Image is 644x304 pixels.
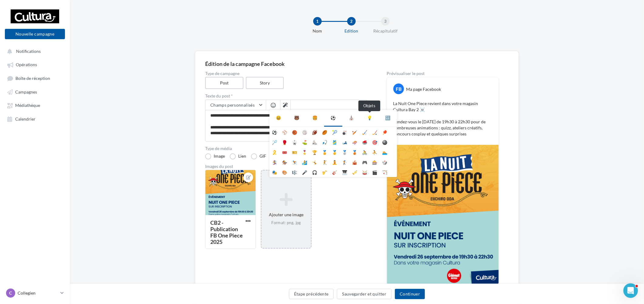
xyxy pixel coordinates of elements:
[276,115,281,121] div: 😃
[360,157,370,167] li: 🎮
[4,46,64,56] button: Notifications
[380,137,390,147] li: 🎱
[5,287,65,299] a: C Collegien
[205,94,367,98] label: Texte du post *
[290,127,300,137] li: 🏀
[300,127,310,137] li: 🏐
[387,71,499,76] div: Prévisualiser le post
[205,61,509,67] div: Édition de la campagne Facebook
[280,167,290,177] li: 🎨
[280,147,290,157] li: 🎟️
[320,167,330,177] li: 🎷
[210,219,243,245] div: CB2 - Publication FB One Piece 2025
[350,147,360,157] li: 🥉
[340,127,350,137] li: 🎳
[205,71,367,76] label: Type de campagne
[330,167,340,177] li: 🎸
[393,84,404,94] div: FB
[320,147,330,157] li: 🏅
[310,127,320,137] li: 🏈
[330,137,340,147] li: 🎽
[347,17,356,26] div: 2
[300,157,310,167] li: 🏄
[298,28,337,34] div: Nom
[289,289,334,299] button: Étape précédente
[395,289,425,299] button: Continuer
[9,290,12,296] span: C
[300,137,310,147] li: ⛳
[380,127,390,137] li: 🏓
[360,167,370,177] li: 🥁
[15,116,36,121] span: Calendrier
[370,157,380,167] li: 🎰
[313,115,318,121] div: 🍔
[330,147,340,157] li: 🥇
[380,147,390,157] li: 🏊
[4,59,66,70] a: Opérations
[366,28,405,34] div: Récapitulatif
[330,157,340,167] li: 🧘
[294,115,300,121] div: 🐻
[205,146,367,151] label: Type de média
[360,127,370,137] li: 🏑
[340,147,350,157] li: 🥈
[269,167,280,177] li: 🎭
[15,89,37,94] span: Campagnes
[310,137,320,147] li: ⛸️
[4,86,66,97] a: Campagnes
[300,147,310,157] li: 🎖️
[370,167,380,177] li: 🎬
[320,127,330,137] li: 🏉
[251,153,266,159] label: GIF
[280,157,290,167] li: 🏇
[4,73,66,84] a: Boîte de réception
[332,28,371,34] div: Edition
[350,167,360,177] li: 🎺
[310,157,320,167] li: 🤸
[350,137,360,147] li: 🛷
[16,62,37,67] span: Opérations
[350,157,360,167] li: 🎪
[330,127,340,137] li: 🎾
[380,157,390,167] li: 🎲
[331,115,336,121] div: ⚽
[340,167,350,177] li: 🎹
[5,29,65,39] button: Nouvelle campagne
[300,167,310,177] li: 🎤
[406,86,441,92] div: Ma page Facebook
[380,167,390,177] li: 🏹
[4,113,66,124] a: Calendrier
[205,164,367,169] div: Images du post
[18,290,58,296] p: Collegien
[360,137,370,147] li: 🥌
[360,147,370,157] li: 🚴
[290,147,300,157] li: 🎫
[340,157,350,167] li: 🏌
[280,137,290,147] li: 🥊
[269,137,280,147] li: 🏸
[385,115,391,121] div: 🔣
[269,127,280,137] li: ⚽
[269,157,280,167] li: 🏂
[280,127,290,137] li: ⚾
[15,103,40,108] span: Médiathèque
[246,77,284,89] label: Story
[310,167,320,177] li: 🎧
[370,127,380,137] li: 🏒
[205,100,266,110] button: Champs personnalisés
[393,101,493,137] p: La Nuit One Piece revient dans votre magasin Cultura Bay 2 ☠️ Rendez-vous le [DATE] de 19h30 à 22...
[320,157,330,167] li: 🤾
[623,283,638,298] iframe: Intercom live chat
[313,17,322,26] div: 1
[358,101,380,111] div: Objets
[4,100,66,111] a: Médiathèque
[205,77,243,89] label: Post
[337,289,391,299] button: Sauvegarder et quitter
[320,137,330,147] li: 🎣
[290,167,300,177] li: 🎼
[370,137,380,147] li: 🎯
[269,147,280,157] li: 🎗️
[210,102,255,108] span: Champs personnalisés
[350,127,360,137] li: 🏏
[205,153,225,159] label: Image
